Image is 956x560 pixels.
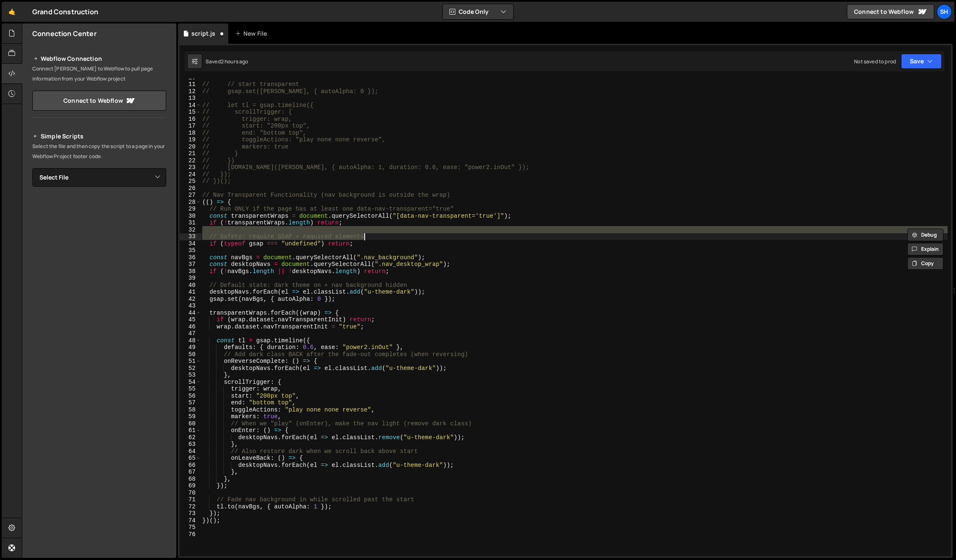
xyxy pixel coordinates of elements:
div: 41 [180,289,201,296]
button: Explain [907,243,943,255]
div: 58 [180,406,201,414]
div: 47 [180,330,201,337]
div: 22 [180,157,201,164]
button: Copy [907,257,943,270]
div: 73 [180,510,201,517]
div: 12 [180,88,201,95]
div: 21 [180,150,201,157]
div: 49 [180,344,201,351]
div: 62 [180,434,201,441]
div: 53 [180,372,201,379]
div: 34 [180,240,201,247]
div: 40 [180,282,201,289]
div: 46 [180,323,201,331]
button: Code Only [443,4,513,19]
div: 75 [180,524,201,531]
div: 38 [180,268,201,275]
div: 71 [180,496,201,503]
div: 14 [180,102,201,109]
a: Connect to Webflow [847,4,934,19]
div: 52 [180,365,201,372]
div: 56 [180,393,201,400]
div: 70 [180,490,201,497]
div: Saved [206,58,248,65]
div: Not saved to prod [854,58,896,65]
div: 57 [180,399,201,406]
div: 48 [180,337,201,344]
div: 33 [180,233,201,240]
div: script.js [191,29,215,38]
div: 43 [180,302,201,310]
div: 68 [180,476,201,483]
div: 69 [180,482,201,490]
div: 18 [180,130,201,137]
div: 35 [180,247,201,254]
div: 39 [180,275,201,282]
iframe: YouTube video player [32,281,167,357]
div: 30 [180,213,201,220]
div: 11 [180,81,201,88]
div: 61 [180,427,201,434]
p: Connect [PERSON_NAME] to Webflow to pull page information from your Webflow project [32,64,166,84]
div: 19 [180,136,201,143]
div: 24 [180,171,201,178]
h2: Webflow Connection [32,54,166,64]
a: 🤙 [2,2,22,22]
a: Connect to Webflow [32,91,166,111]
a: Sh [937,4,952,19]
div: Grand Construction [32,7,98,17]
div: 63 [180,441,201,448]
p: Select the file and then copy the script to a page in your Webflow Project footer code. [32,141,166,161]
div: 72 [180,503,201,511]
div: 65 [180,455,201,462]
div: 50 [180,351,201,358]
div: 59 [180,413,201,420]
div: 76 [180,531,201,538]
div: 74 [180,517,201,524]
div: 25 [180,178,201,185]
div: 60 [180,420,201,427]
div: 66 [180,462,201,469]
iframe: YouTube video player [32,201,167,276]
div: 23 [180,164,201,171]
div: 44 [180,310,201,317]
h2: Simple Scripts [32,131,166,141]
button: Debug [907,229,943,241]
div: 13 [180,95,201,102]
div: 36 [180,254,201,261]
div: 26 [180,185,201,192]
div: 54 [180,379,201,386]
div: 67 [180,469,201,476]
div: 42 [180,296,201,303]
div: 45 [180,316,201,323]
div: 16 [180,116,201,123]
div: 28 [180,199,201,206]
div: 37 [180,261,201,268]
div: 32 [180,227,201,234]
div: 64 [180,448,201,455]
div: 20 [180,143,201,151]
div: 27 [180,192,201,199]
div: 55 [180,385,201,393]
div: 17 [180,122,201,130]
div: 2 hours ago [221,58,248,65]
button: Save [901,54,942,69]
div: 51 [180,358,201,365]
h2: Connection Center [32,29,97,38]
div: 31 [180,219,201,227]
div: 15 [180,109,201,116]
div: 29 [180,206,201,213]
div: New File [235,29,270,38]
